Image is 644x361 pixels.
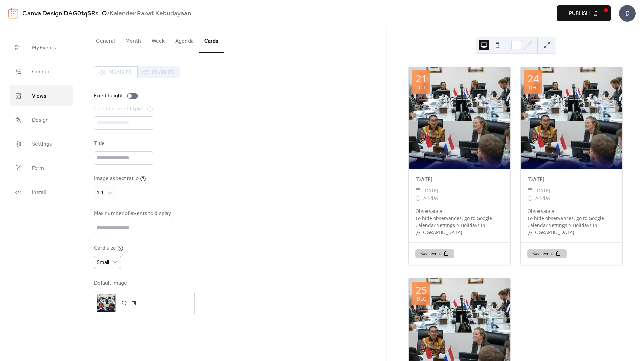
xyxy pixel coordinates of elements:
[10,134,73,155] a: Settings
[535,187,550,195] span: [DATE]
[91,27,120,52] button: General
[22,7,107,20] a: Canva Design DAG0tqSRs_Q
[10,61,73,82] a: Connect
[32,163,44,174] span: Form
[97,257,109,268] span: Small
[94,209,171,218] div: Max number of events to display
[415,249,454,258] button: Save event
[10,182,73,203] a: Install
[10,110,73,130] a: Design
[32,187,46,198] span: Install
[527,249,567,258] button: Save event
[529,85,538,90] div: Dec
[32,115,49,126] span: Design
[416,285,427,295] div: 25
[10,37,73,58] a: My Events
[94,92,123,100] div: Fixed height
[94,244,116,252] div: Card size
[417,296,426,301] div: Dec
[32,43,56,53] span: My Events
[8,8,18,19] img: logo
[170,27,199,52] button: Agenda
[535,194,550,202] span: All day
[416,74,427,84] div: 21
[110,7,191,20] b: Kalender Rapat Kebudayaan
[409,207,510,236] div: Observance To hide observances, go to Google Calendar Settings > Holidays in [GEOGRAPHIC_DATA]
[415,187,421,195] div: ​
[415,194,421,202] div: ​
[32,67,52,77] span: Connect
[423,187,438,195] span: [DATE]
[32,139,52,150] span: Settings
[107,7,110,20] b: /
[409,175,510,183] div: [DATE]
[146,27,170,52] button: Week
[527,194,533,202] div: ​
[527,187,533,195] div: ​
[94,175,139,183] div: Image aspect ratio
[32,91,46,102] span: Views
[97,294,116,312] div: ;
[416,85,426,90] div: Oct
[528,74,539,84] div: 24
[557,5,611,21] button: Publish
[10,85,73,106] a: Views
[619,5,636,22] div: D
[521,175,622,183] div: [DATE]
[10,158,73,179] a: Form
[120,27,146,52] button: Month
[94,279,193,287] div: Default Image
[423,194,438,202] span: All day
[569,10,590,18] span: Publish
[521,207,622,236] div: Observance To hide observances, go to Google Calendar Settings > Holidays in [GEOGRAPHIC_DATA]
[97,188,104,198] span: 1:1
[94,140,152,148] div: Title
[199,27,224,53] button: Cards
